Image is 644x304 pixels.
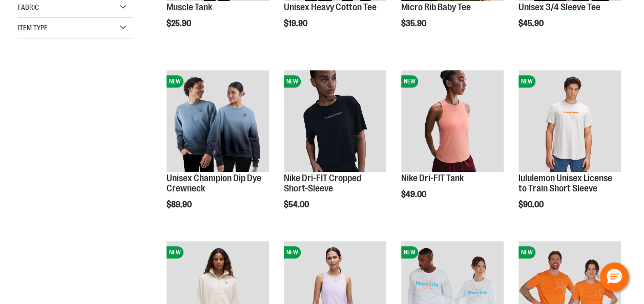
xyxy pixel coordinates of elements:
span: $25.90 [167,19,193,28]
a: Nike Dri-FIT TankNEW [401,70,504,174]
span: Fabric [18,3,39,11]
button: Hello, have a question? Let’s chat. [600,263,629,291]
span: NEW [284,75,301,88]
span: $45.90 [518,19,545,28]
div: product [396,65,509,226]
a: lululemon Unisex License to Train Short Sleeve [518,173,612,193]
span: $89.90 [167,200,193,209]
span: $54.00 [284,200,310,209]
a: Unisex Champion Dip Dye CrewneckNEW [167,70,269,174]
a: Nike Dri-FIT Cropped Short-Sleeve [284,173,361,193]
a: Nike Dri-FIT Cropped Short-SleeveNEW [284,70,386,174]
a: Unisex Champion Dip Dye Crewneck [167,173,261,193]
div: product [279,65,391,235]
div: product [161,65,274,235]
span: Item Type [18,24,48,32]
img: Unisex Champion Dip Dye Crewneck [167,70,269,172]
div: product [513,65,626,235]
a: Unisex 3/4 Sleeve Tee [518,2,600,12]
span: NEW [401,75,418,88]
a: Nike Dri-FIT Tank [401,173,464,183]
a: lululemon Unisex License to Train Short SleeveNEW [518,70,621,174]
a: Micro Rib Baby Tee [401,2,471,12]
span: $19.90 [284,19,309,28]
a: Muscle Tank [167,2,212,12]
span: $49.00 [401,190,428,199]
span: NEW [284,246,301,258]
a: Unisex Heavy Cotton Tee [284,2,377,12]
img: lululemon Unisex License to Train Short Sleeve [518,70,621,172]
span: NEW [167,246,183,258]
span: NEW [518,246,535,258]
img: Nike Dri-FIT Cropped Short-Sleeve [284,70,386,172]
span: NEW [401,246,418,258]
span: $90.00 [518,200,545,209]
span: $35.90 [401,19,428,28]
img: Nike Dri-FIT Tank [401,70,504,172]
span: NEW [518,75,535,88]
span: NEW [167,75,183,88]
